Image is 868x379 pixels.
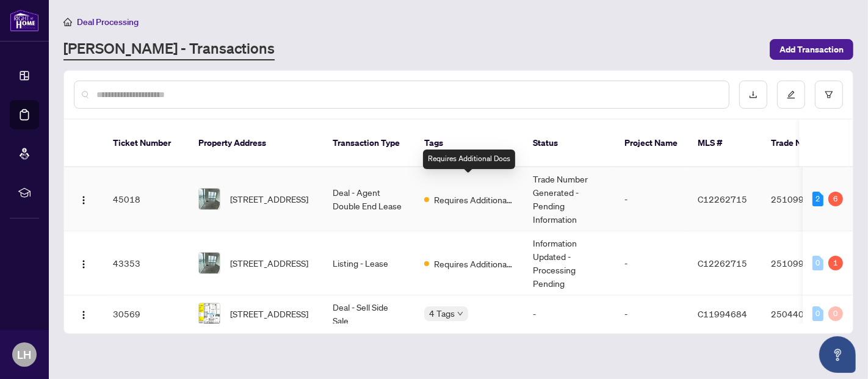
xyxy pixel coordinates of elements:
[698,193,747,204] span: C12262715
[812,306,823,321] div: 0
[103,295,189,333] td: 30569
[63,18,72,26] span: home
[79,259,89,269] img: Logo
[423,150,515,169] div: Requires Additional Docs
[323,120,414,167] th: Transaction Type
[825,90,833,99] span: filter
[698,258,747,269] span: C12262715
[761,120,847,167] th: Trade Number
[414,120,523,167] th: Tags
[103,167,189,231] td: 45018
[230,192,308,206] span: [STREET_ADDRESS]
[698,308,747,319] span: C11994684
[199,253,220,273] img: thumbnail-img
[434,257,513,270] span: Requires Additional Docs
[10,9,39,32] img: logo
[230,307,308,320] span: [STREET_ADDRESS]
[189,120,323,167] th: Property Address
[815,81,843,109] button: filter
[74,253,93,273] button: Logo
[523,295,615,333] td: -
[199,189,220,209] img: thumbnail-img
[457,311,463,317] span: down
[74,189,93,209] button: Logo
[615,231,688,295] td: -
[103,231,189,295] td: 43353
[103,120,189,167] th: Ticket Number
[63,38,275,60] a: [PERSON_NAME] - Transactions
[523,167,615,231] td: Trade Number Generated - Pending Information
[429,306,455,320] span: 4 Tags
[777,81,805,109] button: edit
[523,120,615,167] th: Status
[74,304,93,323] button: Logo
[812,256,823,270] div: 0
[323,167,414,231] td: Deal - Agent Double End Lease
[79,310,89,320] img: Logo
[828,192,843,206] div: 6
[812,192,823,206] div: 2
[787,90,795,99] span: edit
[323,295,414,333] td: Deal - Sell Side Sale
[615,295,688,333] td: -
[523,231,615,295] td: Information Updated - Processing Pending
[615,120,688,167] th: Project Name
[18,346,32,363] span: LH
[770,39,853,60] button: Add Transaction
[749,90,758,99] span: download
[739,81,767,109] button: download
[434,193,513,206] span: Requires Additional Docs
[761,167,847,231] td: 2510995
[688,120,761,167] th: MLS #
[779,40,844,59] span: Add Transaction
[323,231,414,295] td: Listing - Lease
[230,256,308,270] span: [STREET_ADDRESS]
[79,195,89,205] img: Logo
[615,167,688,231] td: -
[828,256,843,270] div: 1
[819,336,856,373] button: Open asap
[199,303,220,324] img: thumbnail-img
[761,231,847,295] td: 2510995
[77,16,139,27] span: Deal Processing
[828,306,843,321] div: 0
[761,295,847,333] td: 2504406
